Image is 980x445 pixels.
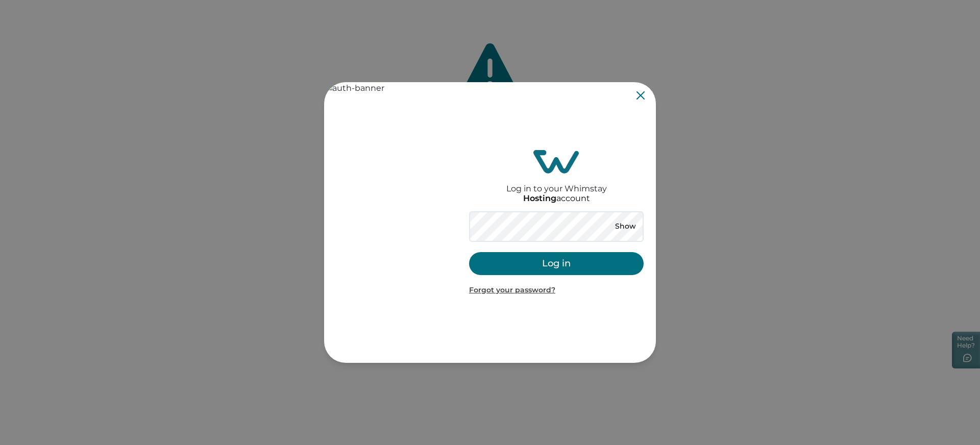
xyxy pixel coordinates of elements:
[506,174,607,193] h2: Log in to your Whimstay
[533,150,579,174] img: login-logo
[469,252,644,275] button: Log in
[607,219,644,234] button: Show
[636,91,645,100] button: Close
[469,285,644,295] p: Forgot your password?
[523,193,590,204] p: account
[523,193,556,204] p: Hosting
[324,82,457,363] img: auth-banner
